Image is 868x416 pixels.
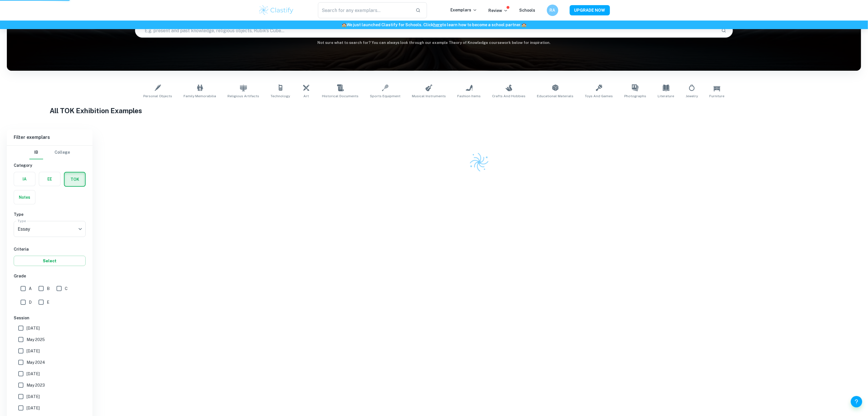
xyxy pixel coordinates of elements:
button: College [55,146,70,159]
span: Jewelry [686,94,698,99]
span: May 2024 [27,359,45,366]
span: Fashion Items [458,94,481,99]
a: Schools [519,8,535,13]
h6: Grade [14,273,86,279]
span: Musical Instruments [412,94,446,99]
button: Select [14,256,86,266]
span: Furniture [710,94,725,99]
span: Sports Equipment [370,94,401,99]
button: RA [547,5,558,16]
button: UPGRADE NOW [570,5,610,15]
h6: Criteria [14,246,86,252]
span: Technology [271,94,290,99]
span: 🏫 [342,23,347,27]
span: [DATE] [27,371,40,377]
span: May 2025 [27,336,45,343]
button: Search [719,26,729,35]
span: 🏫 [521,23,526,27]
label: Type [18,218,26,223]
span: B [47,285,50,292]
span: C [65,285,68,292]
div: Filter type choice [29,146,70,159]
span: Literature [658,94,674,99]
span: May 2023 [27,382,45,388]
span: A [29,285,32,292]
img: Clastify logo [258,5,295,16]
button: IB [29,146,43,159]
span: Family Memorabilia [184,94,216,99]
input: Search for any exemplars... [318,2,411,18]
span: Historical Documents [322,94,359,99]
span: Photographs [625,94,647,99]
span: [DATE] [27,405,40,411]
h6: Filter exemplars [7,129,92,145]
h6: Not sure what to search for? You can always look through our example Theory of Knowledge coursewo... [7,40,861,46]
h6: RA [549,7,556,13]
span: Toys and Games [585,94,613,99]
span: Crafts and Hobbies [492,94,526,99]
a: here [433,23,442,27]
span: [DATE] [27,393,40,400]
span: E [47,299,49,305]
h6: Type [14,211,86,218]
span: Art [303,94,309,99]
p: Exemplars [451,7,477,13]
button: TOK [65,173,85,186]
button: Help and Feedback [851,396,862,407]
span: Educational Materials [537,94,574,99]
h6: Category [14,162,86,169]
button: EE [39,172,60,186]
img: Clastify logo [468,151,491,174]
span: Religious Artifacts [228,94,259,99]
span: [DATE] [27,348,40,354]
button: Notes [14,190,35,204]
div: Essay [14,221,86,237]
input: E.g. present and past knowledge, religious objects, Rubik's Cube... [135,23,717,38]
button: IA [14,172,35,186]
h1: All TOK Exhibition Examples [50,105,819,116]
p: Review [489,7,508,14]
span: [DATE] [27,325,40,331]
span: D [29,299,32,305]
span: Personal Objects [144,94,172,99]
h6: Session [14,315,86,321]
h6: We just launched Clastify for Schools. Click to learn how to become a school partner. [1,22,867,28]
